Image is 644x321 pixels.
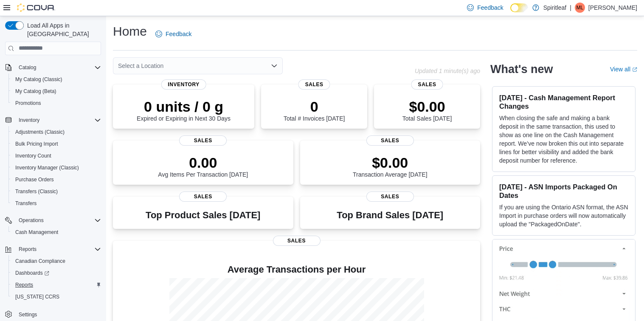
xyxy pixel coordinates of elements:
p: $0.00 [402,98,452,115]
p: [PERSON_NAME] [588,3,637,13]
button: Open list of options [271,62,278,69]
span: ML [577,3,584,13]
span: Sales [411,79,443,90]
a: View allExternal link [610,66,637,73]
a: Purchase Orders [12,175,57,185]
button: Reports [2,243,104,255]
div: Total # Invoices [DATE] [284,98,345,122]
a: [US_STATE] CCRS [12,292,63,302]
span: Transfers [12,198,101,208]
p: 0 units / 0 g [137,98,231,115]
p: If you are using the Ontario ASN format, the ASN Import in purchase orders will now automatically... [499,203,628,228]
button: Inventory [15,115,43,125]
p: Spiritleaf [543,3,566,13]
button: My Catalog (Classic) [8,73,104,85]
a: Bulk Pricing Import [12,139,62,149]
input: Dark Mode [510,3,528,12]
span: Transfers (Classic) [15,188,58,195]
span: Cash Management [12,227,101,237]
button: Canadian Compliance [8,255,104,267]
h3: [DATE] - Cash Management Report Changes [499,93,628,110]
span: Washington CCRS [12,292,101,302]
button: Operations [15,215,47,225]
a: Adjustments (Classic) [12,127,68,137]
div: Malcolm L [575,3,585,13]
span: Reports [12,280,101,290]
span: Settings [15,309,101,319]
button: Adjustments (Classic) [8,126,104,138]
a: Promotions [12,98,45,108]
span: My Catalog (Beta) [15,88,56,95]
button: Reports [15,244,40,254]
span: My Catalog (Classic) [15,76,62,83]
span: Bulk Pricing Import [12,139,101,149]
div: Expired or Expiring in Next 30 Days [137,98,231,122]
button: Transfers (Classic) [8,186,104,197]
span: Dashboards [15,270,49,276]
button: Inventory [2,114,104,126]
span: Feedback [477,3,503,12]
a: Settings [15,310,40,320]
a: Inventory Manager (Classic) [12,163,82,173]
span: [US_STATE] CCRS [15,293,59,300]
a: Canadian Compliance [12,256,69,266]
p: 0.00 [158,154,248,171]
h3: [DATE] - ASN Imports Packaged On Dates [499,183,628,200]
span: My Catalog (Classic) [12,74,101,84]
button: Purchase Orders [8,174,104,186]
span: Inventory Count [12,151,101,161]
span: Promotions [15,100,41,107]
button: Settings [2,308,104,320]
span: Catalog [15,62,101,73]
span: Adjustments (Classic) [12,127,101,137]
span: Transfers [15,200,37,207]
span: Inventory Manager (Classic) [15,164,79,171]
span: Inventory Count [15,152,51,159]
span: Reports [15,282,33,288]
button: Transfers [8,197,104,209]
p: When closing the safe and making a bank deposit in the same transaction, this used to show as one... [499,114,628,165]
h2: What's new [490,62,553,76]
span: Feedback [166,30,191,38]
button: Inventory Manager (Classic) [8,162,104,174]
span: Inventory [19,117,39,124]
div: Transaction Average [DATE] [353,154,427,178]
span: Dashboards [12,268,101,278]
button: Cash Management [8,226,104,238]
button: Bulk Pricing Import [8,138,104,150]
p: Updated 1 minute(s) ago [415,68,480,74]
h3: Top Brand Sales [DATE] [337,210,443,220]
span: Operations [15,215,101,225]
a: My Catalog (Classic) [12,74,66,84]
span: Adjustments (Classic) [15,129,65,135]
h1: Home [113,23,147,40]
img: Cova [17,3,55,12]
span: Promotions [12,98,101,108]
button: Operations [2,214,104,226]
a: Inventory Count [12,151,55,161]
span: Sales [179,191,227,202]
a: Reports [12,280,37,290]
div: Avg Items Per Transaction [DATE] [158,154,248,178]
svg: External link [632,67,637,72]
span: Settings [19,311,37,318]
div: Total Sales [DATE] [402,98,452,122]
span: Sales [179,135,227,146]
button: [US_STATE] CCRS [8,291,104,303]
span: Inventory [161,79,206,90]
span: Purchase Orders [15,176,54,183]
button: Reports [8,279,104,291]
a: Dashboards [8,267,104,279]
a: Dashboards [12,268,53,278]
p: | [570,3,571,13]
a: Transfers [12,198,40,208]
h3: Top Product Sales [DATE] [146,210,260,220]
a: Cash Management [12,227,62,237]
p: 0 [284,98,345,115]
button: Catalog [2,62,104,73]
span: Reports [19,246,37,253]
button: Promotions [8,97,104,109]
span: Catalog [19,64,36,71]
button: My Catalog (Beta) [8,85,104,97]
